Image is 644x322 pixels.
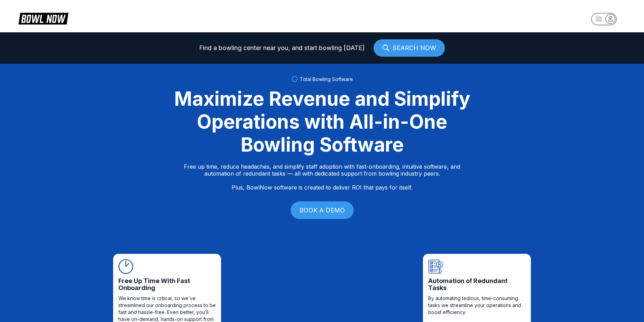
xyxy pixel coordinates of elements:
[184,163,460,191] p: Free up time, reduce headaches, and simplify staff adoption with fast-onboarding, intuitive softw...
[165,87,479,156] div: Maximize Revenue and Simplify Operations with All-in-One Bowling Software
[199,45,365,51] span: Find a bowling center near you, and start bowling [DATE]
[428,277,526,291] span: Automation of Redundant Tasks
[374,39,445,57] a: SEARCH NOW
[291,201,354,219] a: BOOK A DEMO
[428,295,526,316] span: By automating tedious, time-consuming tasks we streamline your operations and boost efficiency.
[118,277,216,291] span: Free Up Time With Fast Onboarding
[300,76,353,82] span: Total Bowling Software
